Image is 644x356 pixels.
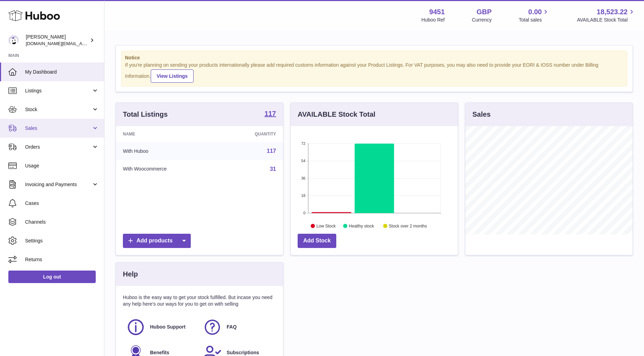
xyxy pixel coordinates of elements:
[220,126,283,142] th: Quantity
[519,17,550,23] span: Total sales
[123,270,138,279] h3: Help
[267,148,276,154] a: 117
[577,7,636,23] a: 18,523.22 AVAILABLE Stock Total
[150,349,169,356] span: Benefits
[227,324,237,330] span: FAQ
[25,106,92,113] span: Stock
[25,238,99,244] span: Settings
[265,110,276,117] strong: 117
[116,160,220,178] td: With Woocommerce
[301,193,305,198] text: 18
[116,142,220,160] td: With Huboo
[116,126,220,142] th: Name
[298,110,375,119] h3: AVAILABLE Stock Total
[25,200,99,207] span: Cases
[422,17,445,23] div: Huboo Ref
[123,294,276,307] p: Huboo is the easy way to get your stock fulfilled. But incase you need any help here's our ways f...
[25,144,92,150] span: Orders
[477,7,492,17] strong: GBP
[316,223,336,228] text: Low Stock
[472,110,490,119] h3: Sales
[25,125,92,132] span: Sales
[26,34,88,47] div: [PERSON_NAME]
[126,318,196,337] a: Huboo Support
[25,181,92,188] span: Invoicing and Payments
[227,349,259,356] span: Subscriptions
[301,176,305,180] text: 36
[150,324,186,330] span: Huboo Support
[125,55,623,61] strong: Notice
[429,7,445,17] strong: 9451
[303,211,305,215] text: 0
[125,62,623,83] div: If you're planning on sending your products internationally please add required customs informati...
[123,234,191,248] a: Add products
[301,159,305,163] text: 54
[301,141,305,146] text: 72
[203,318,273,337] a: FAQ
[519,7,550,23] a: 0.00 Total sales
[8,271,96,283] a: Log out
[298,234,336,248] a: Add Stock
[265,110,276,118] a: 117
[577,17,636,23] span: AVAILABLE Stock Total
[597,7,628,17] span: 18,523.22
[8,35,19,45] img: amir.ch@gmail.com
[123,110,168,119] h3: Total Listings
[528,7,542,17] span: 0.00
[25,256,99,263] span: Returns
[25,88,92,94] span: Listings
[270,166,276,172] a: 31
[349,223,374,228] text: Healthy stock
[389,223,427,228] text: Stock over 2 months
[472,17,492,23] div: Currency
[25,69,99,75] span: My Dashboard
[26,41,139,46] span: [DOMAIN_NAME][EMAIL_ADDRESS][DOMAIN_NAME]
[151,69,194,83] a: View Listings
[25,163,99,169] span: Usage
[25,219,99,225] span: Channels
